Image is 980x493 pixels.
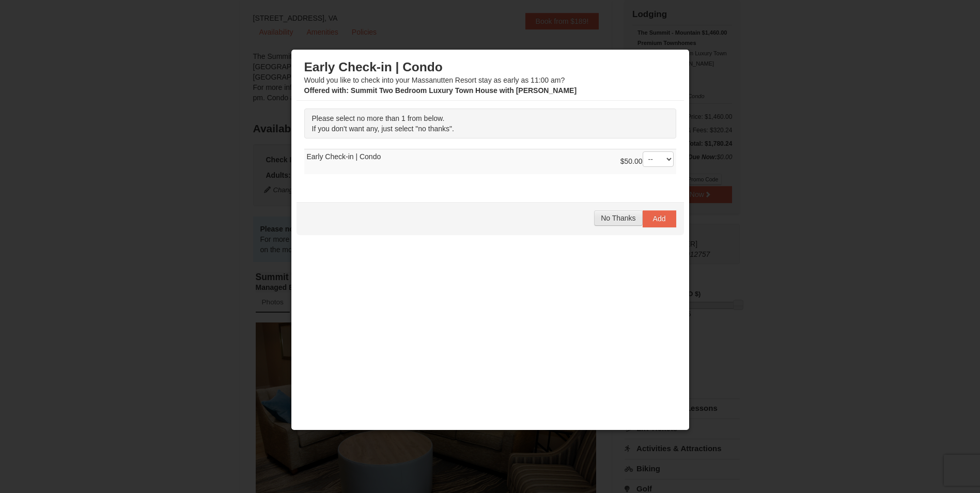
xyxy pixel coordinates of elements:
[304,86,577,95] strong: : Summit Two Bedroom Luxury Town House with [PERSON_NAME]
[304,59,676,75] h3: Early Check-in | Condo
[304,86,347,95] span: Offered with
[653,214,666,223] span: Add
[620,151,674,172] div: $50.00
[643,210,676,227] button: Add
[312,114,445,122] span: Please select no more than 1 from below.
[601,214,635,222] span: No Thanks
[594,210,642,226] button: No Thanks
[304,59,676,96] div: Would you like to check into your Massanutten Resort stay as early as 11:00 am?
[304,149,676,175] td: Early Check-in | Condo
[312,125,454,133] span: If you don't want any, just select "no thanks".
